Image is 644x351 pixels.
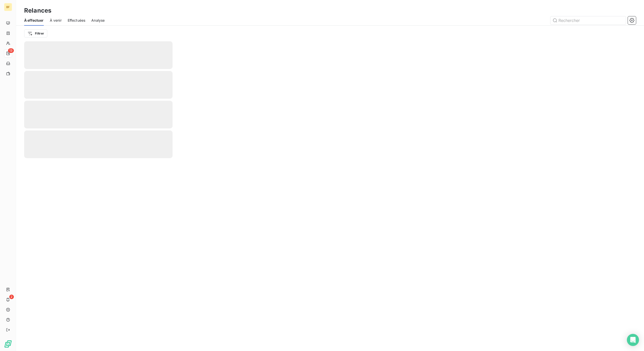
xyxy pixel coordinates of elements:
img: Logo LeanPay [4,340,12,348]
div: Open Intercom Messenger [627,334,639,346]
span: 13 [8,48,14,53]
button: Filtrer [24,29,47,38]
span: Effectuées [68,18,86,23]
span: Analyse [91,18,105,23]
span: 2 [9,295,14,299]
span: À effectuer [24,18,44,23]
span: À venir [50,18,62,23]
h3: Relances [24,6,51,15]
div: BF [4,3,12,11]
input: Rechercher [550,16,626,24]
